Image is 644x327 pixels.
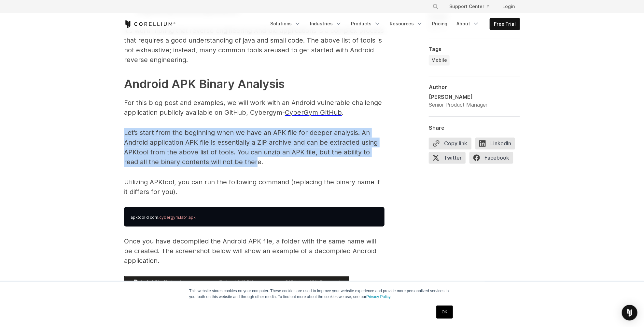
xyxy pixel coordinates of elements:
[189,288,455,300] p: This website stores cookies on your computer. These cookies are used to improve your website expe...
[124,177,385,197] p: Utilizing APKtool, you can run the following command (replacing the binary name if it differs for...
[622,305,637,320] div: Open Intercom Messenger
[436,306,453,319] a: OK
[285,109,342,116] a: CyberGym GitHub
[366,294,391,299] a: Privacy Policy.
[428,18,451,30] a: Pricing
[131,215,158,220] span: apktool d com
[430,1,441,12] button: Search
[429,93,487,101] div: [PERSON_NAME]
[347,18,385,30] a: Products
[158,215,196,220] span: .cybergym.lab1.apk
[429,124,520,131] div: Share
[490,18,520,30] a: Free Trial
[475,137,515,149] span: LinkedIn
[266,18,520,30] div: Navigation Menu
[124,98,385,117] p: For this blog post and examples, we will work with an Android vulnerable challenge application pu...
[429,137,471,149] button: Copy link
[124,128,385,167] p: Let’s start from the beginning when we have an APK file for deeper analysis. An Android applicati...
[429,55,450,65] a: Mobile
[425,1,520,12] div: Navigation Menu
[124,20,176,28] a: Corellium Home
[124,276,349,322] img: Example of a decompiled android application.
[169,46,274,54] span: ; instead, many common tools are
[429,152,466,163] span: Twitter
[124,26,385,65] p: It's worth noting that reverse engineering Android applications is a complex process that require...
[431,57,447,63] span: Mobile
[475,137,519,152] a: LinkedIn
[444,1,495,12] a: Support Center
[429,46,520,52] div: Tags
[429,101,487,109] div: Senior Product Manager
[386,18,427,30] a: Resources
[124,236,385,266] p: Once you have decompiled the Android APK file, a folder with the same name will be created. The s...
[429,84,520,90] div: Author
[124,77,285,91] strong: Android APK Binary Analysis
[497,1,520,12] a: Login
[453,18,483,30] a: About
[169,46,278,54] span: u
[306,18,346,30] a: Industries
[469,152,517,166] a: Facebook
[429,152,469,166] a: Twitter
[266,18,305,30] a: Solutions
[469,152,513,163] span: Facebook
